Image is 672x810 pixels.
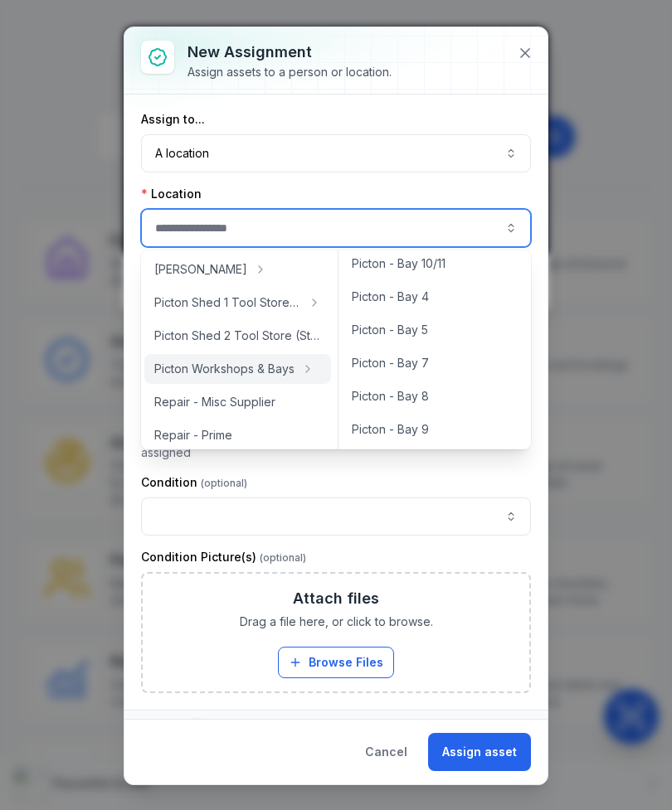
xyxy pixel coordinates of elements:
[141,111,205,128] label: Assign to...
[141,549,306,565] label: Condition Picture(s)
[352,355,429,371] span: Picton - Bay 7
[351,733,421,771] button: Cancel
[352,421,429,438] span: Picton - Bay 9
[352,322,428,338] span: Picton - Bay 5
[141,474,247,491] label: Condition
[188,717,206,737] div: 1
[154,427,232,444] span: Repair - Prime
[278,647,394,678] button: Browse Files
[141,717,206,737] span: Assets
[154,361,295,377] span: Picton Workshops & Bays
[141,134,531,172] button: A location
[124,711,548,744] button: Assets1
[187,64,392,80] div: Assign assets to a person or location.
[187,41,392,64] h3: New assignment
[352,289,429,305] span: Picton - Bay 4
[154,261,247,278] span: [PERSON_NAME]
[352,388,429,405] span: Picton - Bay 8
[154,294,301,311] span: Picton Shed 1 Tool Store (Storage)
[352,255,446,272] span: Picton - Bay 10/11
[293,587,379,610] h3: Attach files
[154,394,275,410] span: Repair - Misc Supplier
[240,614,433,630] span: Drag a file here, or click to browse.
[141,186,202,202] label: Location
[428,733,531,771] button: Assign asset
[154,327,321,344] span: Picton Shed 2 Tool Store (Storage)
